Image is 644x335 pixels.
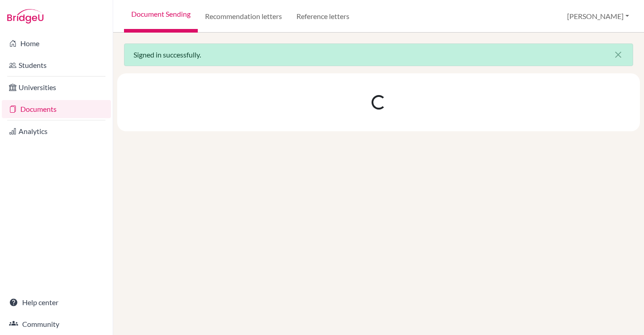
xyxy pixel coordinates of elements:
[2,122,111,140] a: Analytics
[613,49,624,60] i: close
[2,34,111,53] a: Home
[2,56,111,74] a: Students
[124,43,633,66] div: Signed in successfully.
[563,8,633,25] button: [PERSON_NAME]
[2,315,111,333] a: Community
[2,293,111,311] a: Help center
[2,100,111,118] a: Documents
[604,44,633,66] button: Close
[7,9,43,24] img: Bridge-U
[2,78,111,96] a: Universities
